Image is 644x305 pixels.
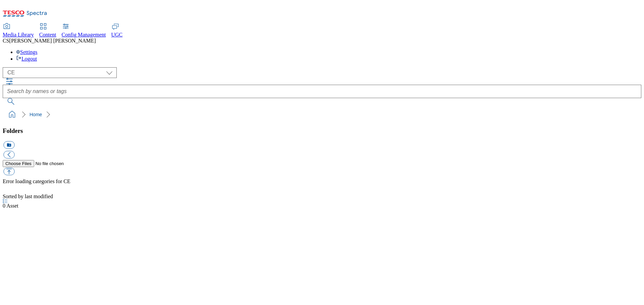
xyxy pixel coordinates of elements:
span: Sorted by last modified [3,194,53,199]
a: Config Management [62,24,106,38]
span: Media Library [3,32,34,37]
span: 0 [3,203,6,209]
a: UGC [111,24,123,38]
span: Asset [3,203,18,209]
a: Settings [16,49,38,55]
span: [PERSON_NAME] [PERSON_NAME] [9,38,96,44]
a: Content [39,24,56,38]
nav: breadcrumb [3,108,641,121]
a: Media Library [3,24,34,38]
a: Logout [16,56,37,62]
a: home [7,109,17,120]
h3: Folders [3,127,641,135]
span: Content [39,32,56,37]
span: CS [3,38,9,44]
span: Error loading categories for CE [3,178,70,184]
input: Search by names or tags [3,85,641,98]
a: Home [30,112,42,117]
span: Config Management [62,32,106,37]
span: UGC [111,32,123,37]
